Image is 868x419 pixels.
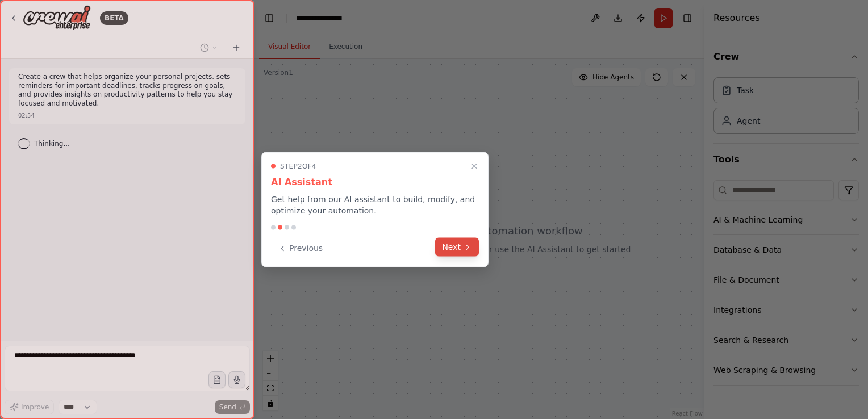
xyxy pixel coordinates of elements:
h3: AI Assistant [271,175,479,189]
button: Close walkthrough [468,160,481,173]
p: Get help from our AI assistant to build, modify, and optimize your automation. [271,194,479,216]
button: Next [435,238,479,257]
span: Step 2 of 4 [280,162,316,171]
button: Previous [271,239,329,258]
button: Hide left sidebar [261,10,277,26]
